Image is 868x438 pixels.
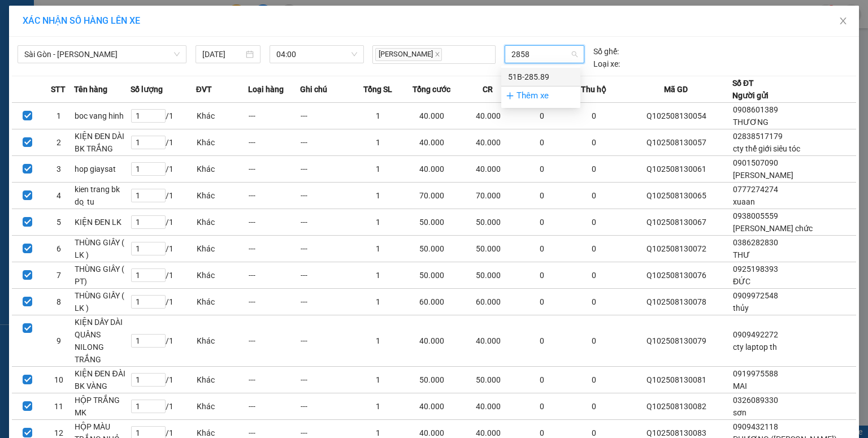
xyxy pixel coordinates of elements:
td: 0 [568,393,620,420]
td: 70.000 [404,183,460,209]
td: THÙNG GIÂY ( PT) [74,262,130,289]
span: 02838517179 [733,132,783,141]
td: 1 [43,103,74,129]
td: 0 [516,183,568,209]
span: Tổng cước [413,83,450,96]
td: 0 [516,103,568,129]
td: 1 [352,236,404,262]
td: --- [300,209,352,236]
span: Ghi chú [300,83,327,96]
td: 0 [516,315,568,367]
td: KIỆN DẤY DÀI QUÂNS NILONG TRẮNG [74,315,130,367]
span: close [435,51,440,57]
td: 50.000 [404,209,460,236]
td: --- [248,315,300,367]
td: --- [248,393,300,420]
td: KIỆN ĐEN ĐÀI BK VÀNG [74,367,130,393]
td: 40.000 [460,129,516,156]
td: 0 [568,289,620,315]
span: 0777274274 [733,185,778,194]
td: HỘP TRẮNG MK [74,393,130,420]
td: / 1 [131,183,196,209]
td: --- [248,103,300,129]
span: Tên hàng [74,83,107,96]
span: 0908601389 [733,105,778,114]
td: 0 [568,367,620,393]
td: 50.000 [460,262,516,289]
div: Số ĐT Người gửi [732,77,769,102]
td: --- [248,367,300,393]
td: / 1 [131,315,196,367]
td: 0 [516,289,568,315]
td: 1 [352,393,404,420]
td: Q102508130072 [620,236,732,262]
td: 70.000 [460,183,516,209]
button: Close [827,6,859,37]
span: 0909432118 [733,422,778,431]
td: 50.000 [404,236,460,262]
td: 1 [352,103,404,129]
td: 40.000 [404,129,460,156]
td: Khác [196,315,248,367]
td: Q102508130054 [620,103,732,129]
td: 40.000 [460,315,516,367]
td: --- [248,156,300,183]
td: 0 [568,236,620,262]
span: thủy [733,303,749,313]
td: 50.000 [404,367,460,393]
td: / 1 [131,103,196,129]
td: Q102508130082 [620,393,732,420]
td: 0 [516,129,568,156]
span: 0919975588 [733,369,778,378]
td: --- [248,209,300,236]
td: Q102508130079 [620,315,732,367]
td: Khác [196,129,248,156]
td: Q102508130078 [620,289,732,315]
td: --- [300,183,352,209]
div: Thêm xe [501,86,580,106]
td: KIỆN ĐEN DÀI BK TRẮNG [74,129,130,156]
td: 0 [568,262,620,289]
td: 0 [568,183,620,209]
td: 40.000 [404,315,460,367]
td: 0 [568,209,620,236]
td: 60.000 [404,289,460,315]
td: 4 [43,183,74,209]
span: ĐỨC [733,277,750,286]
td: / 1 [131,289,196,315]
td: --- [248,183,300,209]
span: Thu hộ [581,83,606,96]
span: 0901507090 [733,158,778,167]
td: --- [300,103,352,129]
td: Khác [196,289,248,315]
span: plus [506,92,514,100]
span: Số lượng [131,83,163,96]
td: --- [300,262,352,289]
td: 1 [352,262,404,289]
td: 40.000 [404,103,460,129]
span: cty laptop th [733,342,777,352]
td: 1 [352,156,404,183]
td: 0 [516,262,568,289]
span: Tổng SL [363,83,392,96]
td: Q102508130076 [620,262,732,289]
span: 0386282830 [733,238,778,247]
td: 40.000 [404,393,460,420]
td: 7 [43,262,74,289]
span: 0925198393 [733,264,778,274]
td: 0 [516,156,568,183]
td: Q102508130081 [620,367,732,393]
td: Q102508130065 [620,183,732,209]
span: close [839,16,848,25]
td: --- [300,367,352,393]
td: / 1 [131,262,196,289]
td: 1 [352,315,404,367]
td: --- [248,262,300,289]
span: xuaan [733,197,755,206]
div: 51B-285.89 [508,71,574,83]
span: Loại xe: [593,58,620,70]
td: 0 [516,393,568,420]
span: XÁC NHẬN SỐ HÀNG LÊN XE [23,15,140,26]
td: 9 [43,315,74,367]
span: 04:00 [276,46,358,63]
